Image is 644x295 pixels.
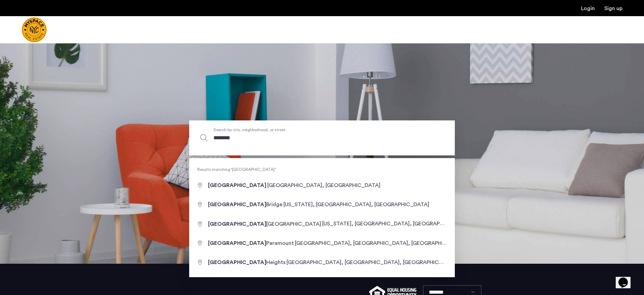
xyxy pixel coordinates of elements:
[22,17,47,42] img: logo
[604,6,622,11] a: Registration
[283,202,429,207] span: [US_STATE], [GEOGRAPHIC_DATA], [GEOGRAPHIC_DATA]
[286,259,458,265] span: [GEOGRAPHIC_DATA], [GEOGRAPHIC_DATA], [GEOGRAPHIC_DATA]
[322,221,468,226] span: [US_STATE], [GEOGRAPHIC_DATA], [GEOGRAPHIC_DATA]
[208,183,266,188] span: [GEOGRAPHIC_DATA]
[213,126,399,133] span: Search by city, neighborhood, or street.
[208,241,295,246] span: Paramount
[267,183,380,188] span: [GEOGRAPHIC_DATA], [GEOGRAPHIC_DATA]
[208,221,266,227] span: [GEOGRAPHIC_DATA]
[581,6,595,11] a: Login
[208,241,266,246] span: [GEOGRAPHIC_DATA]
[208,260,266,265] span: [GEOGRAPHIC_DATA]
[189,120,455,155] input: Apartment Search
[208,221,322,227] span: [GEOGRAPHIC_DATA]
[189,166,455,173] span: Results matching
[208,260,286,265] span: Heights
[295,240,524,246] span: [GEOGRAPHIC_DATA], [GEOGRAPHIC_DATA], [GEOGRAPHIC_DATA], [GEOGRAPHIC_DATA]
[208,202,283,207] span: Bridge
[616,268,637,288] iframe: chat widget
[22,17,47,42] a: Cazamio Logo
[208,202,266,207] span: [GEOGRAPHIC_DATA]
[230,168,276,172] q: [GEOGRAPHIC_DATA]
